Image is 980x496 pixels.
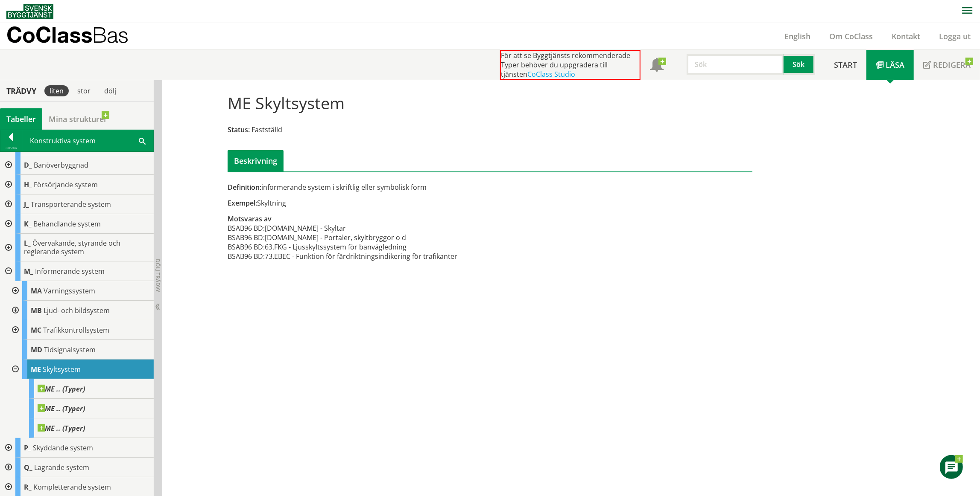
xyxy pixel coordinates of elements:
[866,50,914,80] a: Läsa
[34,180,98,189] span: Försörjande system
[24,482,32,492] span: R_
[265,233,457,242] td: [DOMAIN_NAME] - Portaler, skyltbryggor o d
[44,345,96,354] span: Tidsignalsystem
[31,345,42,354] span: MD
[24,160,32,170] span: D_
[24,443,31,452] span: P_
[6,4,53,19] img: Svensk Byggtjänst
[33,219,101,229] span: Behandlande system
[14,418,154,438] div: Gå till informationssidan för CoClass Studio
[228,198,573,208] div: Skyltning
[825,50,866,80] a: Start
[44,286,95,296] span: Varningssystem
[527,70,575,79] a: CoClass Studio
[882,31,930,41] a: Kontakt
[24,219,32,229] span: K_
[252,125,282,134] span: Fastställd
[24,238,120,256] span: Övervakande, styrande och reglerande system
[43,365,81,374] span: Skyltsystem
[228,214,272,223] span: Motsvaras av
[500,50,641,80] div: För att se Byggtjänsts rekommenderade Typer behöver du uppgradera till tjänsten
[7,360,154,438] div: Gå till informationssidan för CoClass Studio
[24,267,33,276] span: M_
[228,233,265,242] td: BSAB96 BD:
[228,223,265,233] td: BSAB96 BD:
[6,30,129,40] p: CoClass
[33,482,111,492] span: Kompletterande system
[34,160,88,170] span: Banöverbyggnad
[31,306,42,315] span: MB
[228,198,257,208] span: Exempel:
[31,365,41,374] span: ME
[44,85,69,96] div: liten
[33,443,93,452] span: Skyddande system
[24,200,29,209] span: J_
[72,85,96,96] div: stor
[6,23,147,49] a: CoClassBas
[22,130,153,151] div: Konstruktiva system
[38,424,85,432] span: ME .. (Typer)
[42,108,114,130] a: Mina strukturer
[43,325,109,335] span: Trafikkontrollsystem
[31,325,41,335] span: MC
[914,50,980,80] a: Redigera
[228,93,345,112] h1: ME Skyltsystem
[650,59,664,73] span: Notifikationer
[7,281,154,301] div: Gå till informationssidan för CoClass Studio
[0,145,22,151] div: Tillbaka
[265,252,457,261] td: 73.EBEC - Funktion för färdriktningsindikering för trafikanter
[34,463,89,472] span: Lagrande system
[775,31,820,41] a: English
[7,320,154,340] div: Gå till informationssidan för CoClass Studio
[31,200,111,209] span: Transporterande system
[228,183,573,192] div: informerande system i skriftlig eller symbolisk form
[2,86,41,96] div: Trädvy
[933,60,971,70] span: Redigera
[14,379,154,399] div: Gå till informationssidan för CoClass Studio
[228,125,250,134] span: Status:
[886,60,904,70] span: Läsa
[24,463,32,472] span: Q_
[31,286,42,296] span: MA
[228,242,265,252] td: BSAB96 BD:
[7,340,154,360] div: Gå till informationssidan för CoClass Studio
[38,385,85,393] span: ME .. (Typer)
[228,150,284,171] div: Beskrivning
[228,252,265,261] td: BSAB96 BD:
[24,238,31,248] span: L_
[35,267,105,276] span: Informerande system
[14,399,154,418] div: Gå till informationssidan för CoClass Studio
[139,136,146,145] span: Sök i tabellen
[92,22,129,47] span: Bas
[265,223,457,233] td: [DOMAIN_NAME] - Skyltar
[228,183,261,192] span: Definition:
[44,306,110,315] span: Ljud- och bildsystem
[834,60,857,70] span: Start
[7,301,154,320] div: Gå till informationssidan för CoClass Studio
[784,54,815,75] button: Sök
[820,31,882,41] a: Om CoClass
[265,242,457,252] td: 63.FKG - Ljusskyltssystem för banvägledning
[24,180,32,189] span: H_
[930,31,980,41] a: Logga ut
[154,259,161,292] span: Dölj trädvy
[687,54,784,75] input: Sök
[99,85,121,96] div: dölj
[38,404,85,413] span: ME .. (Typer)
